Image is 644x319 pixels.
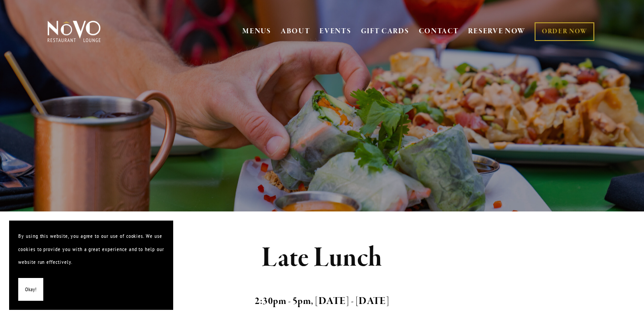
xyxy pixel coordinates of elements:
[262,241,382,275] strong: Late Lunch
[535,22,594,41] a: ORDER NOW
[18,278,43,301] button: Okay!
[9,221,173,310] section: Cookie banner
[468,23,526,40] a: RESERVE NOW
[281,27,310,36] a: ABOUT
[242,27,271,36] a: MENUS
[25,283,36,296] span: Okay!
[361,23,409,40] a: GIFT CARDS
[18,230,164,269] p: By using this website, you agree to our use of cookies. We use cookies to provide you with a grea...
[319,27,351,36] a: EVENTS
[46,20,103,43] img: Novo Restaurant &amp; Lounge
[255,295,390,308] strong: 2:30pm - 5pm, [DATE] - [DATE]
[419,23,459,40] a: CONTACT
